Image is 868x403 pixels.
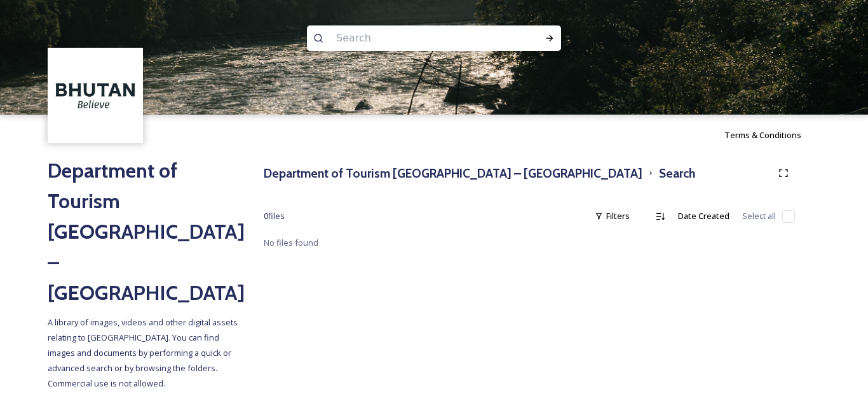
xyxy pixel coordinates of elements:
[48,316,240,389] span: A library of images, videos and other digital assets relating to [GEOGRAPHIC_DATA]. You can find ...
[672,204,736,229] div: Date Created
[264,210,285,222] span: 0 file s
[48,155,238,308] h2: Department of Tourism [GEOGRAPHIC_DATA] – [GEOGRAPHIC_DATA]
[50,50,142,142] img: BT_Logo_BB_Lockup_CMYK_High%2520Res.jpg
[264,164,642,183] h3: Department of Tourism [GEOGRAPHIC_DATA] – [GEOGRAPHIC_DATA]
[724,129,801,141] span: Terms & Conditions
[588,204,636,229] div: Filters
[330,24,504,52] input: Search
[264,237,318,248] span: No files found
[724,127,820,143] a: Terms & Conditions
[659,164,695,183] h3: Search
[742,210,776,222] span: Select all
